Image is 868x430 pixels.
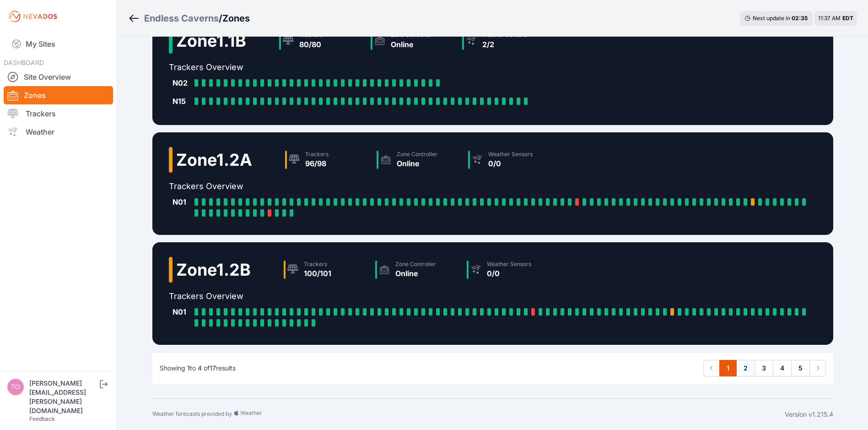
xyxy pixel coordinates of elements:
div: 0/0 [488,158,533,169]
h2: Zone 1.1B [176,32,246,50]
a: Weather Sensors0/0 [464,147,556,173]
div: Version v1.215.4 [785,410,833,419]
div: N01 [173,196,191,207]
h2: Zone 1.2B [176,261,251,279]
h2: Trackers Overview [169,180,817,193]
div: Weather Sensors [488,151,533,158]
h2: Trackers Overview [169,61,550,74]
a: Weather [4,123,113,141]
a: Trackers100/101 [280,257,372,283]
div: 96/98 [305,158,329,169]
div: Trackers [305,151,329,158]
a: Trackers80/80 [275,28,367,54]
h3: Zones [222,12,250,25]
a: 4 [773,360,792,376]
span: DASHBOARD [4,59,44,66]
div: Online [395,268,436,279]
a: Weather Sensors0/0 [463,257,555,283]
div: Weather forecasts provided by [152,410,785,419]
a: Endless Caverns [144,12,219,25]
nav: Breadcrumb [128,6,250,30]
a: Weather Sensors2/2 [458,28,550,54]
div: 02 : 35 [792,15,808,22]
div: Online [397,158,437,169]
a: Site Overview [4,68,113,86]
img: tomasz.barcz@energix-group.com [7,379,24,395]
div: 80/80 [299,39,323,50]
div: N02 [173,77,191,88]
span: 1 [187,364,190,372]
div: [PERSON_NAME][EMAIL_ADDRESS][PERSON_NAME][DOMAIN_NAME] [29,379,98,415]
div: Weather Sensors [487,261,531,268]
a: Feedback [29,415,55,422]
span: 4 [198,364,202,372]
img: Nevados [7,9,59,24]
div: Trackers [304,261,331,268]
h2: Zone 1.2A [176,151,252,169]
a: Trackers [4,104,113,123]
a: 2 [736,360,755,376]
div: 0/0 [487,268,531,279]
p: Showing to of results [160,364,236,373]
div: 2/2 [482,39,527,50]
span: / [219,12,222,25]
h2: Trackers Overview [169,290,817,303]
a: 1 [719,360,737,376]
span: 17 [210,364,216,372]
div: Zone Controller [395,261,436,268]
span: 11:37 AM [818,15,841,22]
div: Online [391,39,431,50]
a: My Sites [4,33,113,55]
span: Next update in [753,15,790,22]
a: Zones [4,86,113,104]
div: N01 [173,306,191,317]
a: 3 [755,360,773,376]
a: Trackers96/98 [281,147,373,173]
span: EDT [842,15,853,22]
div: Zone Controller [397,151,437,158]
nav: Pagination [703,360,826,376]
a: 5 [791,360,810,376]
div: N15 [173,96,191,107]
div: 100/101 [304,268,331,279]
